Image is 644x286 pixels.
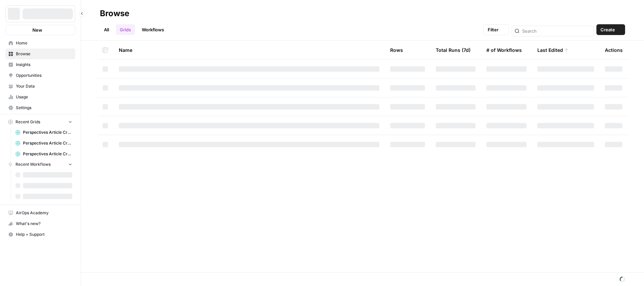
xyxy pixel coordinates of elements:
[16,105,72,111] span: Settings
[605,41,623,59] div: Actions
[16,40,72,46] span: Home
[5,102,75,113] a: Settings
[16,62,72,68] span: Insights
[5,59,75,70] a: Insights
[5,38,75,49] a: Home
[596,24,625,35] button: Create
[5,208,75,218] a: AirOps Academy
[522,28,591,34] input: Search
[138,24,168,35] a: Workflows
[23,140,72,146] span: Perspectives Article Creation (Agents)
[486,41,522,59] div: # of Workflows
[5,25,75,35] button: New
[23,129,72,135] span: Perspectives Article Creation
[5,92,75,102] a: Usage
[16,83,72,89] span: Your Data
[16,119,40,125] span: Recent Grids
[12,138,75,149] a: Perspectives Article Creation (Agents)
[483,24,509,35] button: Filter
[23,151,72,157] span: Perspectives Article Creation (Search)
[537,41,568,59] div: Last Edited
[5,117,75,127] button: Recent Grids
[6,219,75,229] div: What's new?
[12,149,75,159] a: Perspectives Article Creation (Search)
[16,231,72,237] span: Help + Support
[5,229,75,240] button: Help + Support
[16,51,72,57] span: Browse
[100,24,113,35] a: All
[600,26,615,33] span: Create
[5,81,75,92] a: Your Data
[5,49,75,59] a: Browse
[116,24,135,35] a: Grids
[16,161,51,167] span: Recent Workflows
[488,26,499,33] span: Filter
[100,8,129,19] div: Browse
[16,72,72,78] span: Opportunities
[390,41,403,59] div: Rows
[5,159,75,169] button: Recent Workflows
[32,27,42,33] span: New
[16,94,72,100] span: Usage
[5,70,75,81] a: Opportunities
[5,218,75,229] button: What's new?
[119,41,379,59] div: Name
[16,210,72,216] span: AirOps Academy
[12,127,75,138] a: Perspectives Article Creation
[436,41,471,59] div: Total Runs (7d)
